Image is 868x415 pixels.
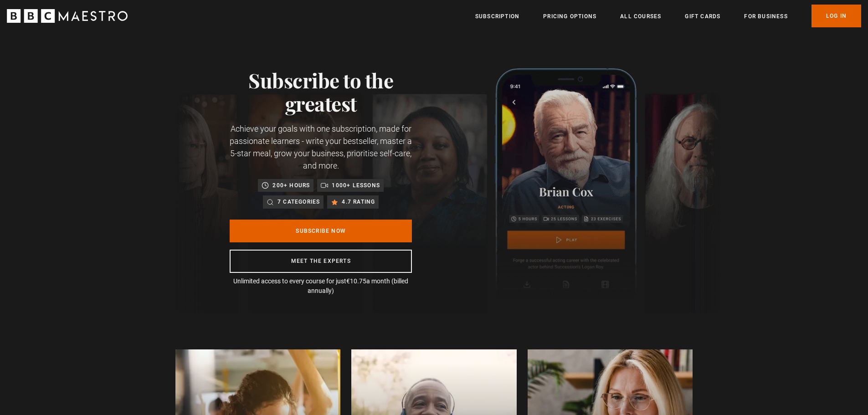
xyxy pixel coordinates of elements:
[332,181,380,190] p: 1000+ lessons
[230,277,412,296] p: Unlimited access to every course for just a month (billed annually)
[230,123,412,172] p: Achieve your goals with one subscription, made for passionate learners - write your bestseller, m...
[685,12,720,21] a: Gift Cards
[7,9,128,23] svg: BBC Maestro
[620,12,661,21] a: All Courses
[475,5,861,27] nav: Primary
[475,12,519,21] a: Subscription
[812,5,861,27] a: Log In
[230,250,412,273] a: Meet the experts
[342,197,375,206] p: 4.7 rating
[744,12,787,21] a: For business
[543,12,596,21] a: Pricing Options
[272,181,310,190] p: 200+ hours
[346,277,366,285] span: €10.75
[277,197,320,206] p: 7 categories
[230,220,412,242] a: Subscribe Now
[230,68,412,115] h1: Subscribe to the greatest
